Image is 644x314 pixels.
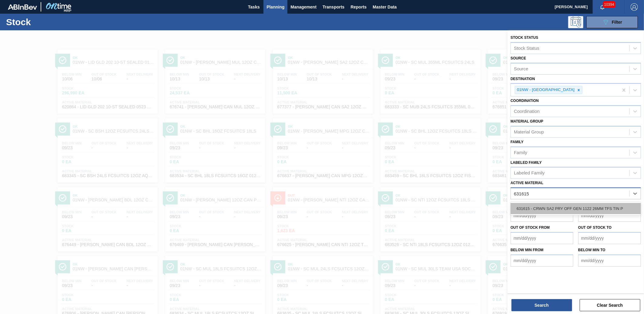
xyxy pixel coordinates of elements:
[511,225,550,230] label: Out of Stock from
[515,86,575,94] div: 01NW - [GEOGRAPHIC_DATA]
[578,210,641,222] input: mm/dd/yyyy
[603,1,615,8] span: 10394
[631,3,638,11] img: Logout
[511,56,526,60] label: Source
[511,210,573,222] input: mm/dd/yyyy
[511,181,543,185] label: Active Material
[578,232,641,244] input: mm/dd/yyyy
[514,171,545,176] div: Labeled Family
[578,225,612,230] label: Out of Stock to
[612,20,622,25] span: Filter
[511,203,641,214] div: 631615 - CRWN SA2 PRY OFF GEN 1122 26MM TFS TIN P
[514,46,539,51] div: Stock Status
[511,99,539,103] label: Coordination
[511,35,538,40] label: Stock Status
[511,77,535,81] label: Destination
[6,19,98,25] h1: Stock
[514,129,544,134] div: Material Group
[578,255,641,267] input: mm/dd/yyyy
[8,4,37,10] img: TNhmsLtSVTkK8tSr43FrP2fwEKptu5GPRR3wAAAABJRU5ErkJggg==
[578,248,605,252] label: Below Min to
[511,248,544,252] label: Below Min from
[267,3,284,11] span: Planning
[514,109,540,114] div: Coordination
[511,140,524,144] label: Family
[514,150,527,155] div: Family
[511,232,573,244] input: mm/dd/yyyy
[290,3,317,11] span: Management
[593,3,612,11] button: Notifications
[247,3,260,11] span: Tasks
[323,3,344,11] span: Transports
[568,16,583,28] div: Programming: no user selected
[511,119,543,123] label: Material Group
[511,255,573,267] input: mm/dd/yyyy
[351,3,367,11] span: Reports
[511,160,542,165] label: Labeled Family
[586,16,638,28] button: Filter
[373,3,397,11] span: Master Data
[514,66,528,71] div: Source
